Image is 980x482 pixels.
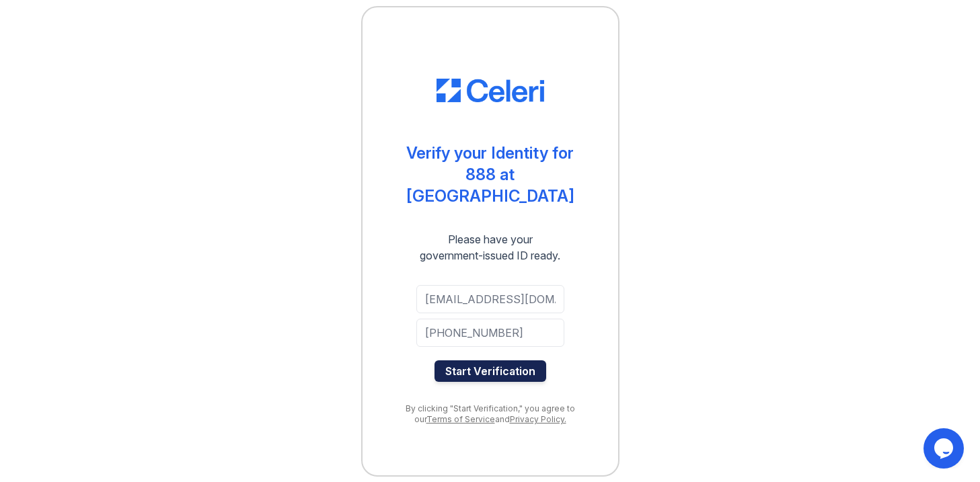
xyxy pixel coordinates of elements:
button: Start Verification [435,360,546,382]
a: Privacy Policy. [510,414,566,424]
img: CE_Logo_Blue-a8612792a0a2168367f1c8372b55b34899dd931a85d93a1a3d3e32e68fde9ad4.png [437,79,544,103]
input: Phone [416,319,564,347]
a: Terms of Service [426,414,495,424]
div: Please have your government-issued ID ready. [395,231,585,264]
iframe: chat widget [924,428,967,469]
input: Email [416,285,564,313]
div: By clicking "Start Verification," you agree to our and [389,403,591,425]
div: Verify your Identity for 888 at [GEOGRAPHIC_DATA] [389,143,591,207]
